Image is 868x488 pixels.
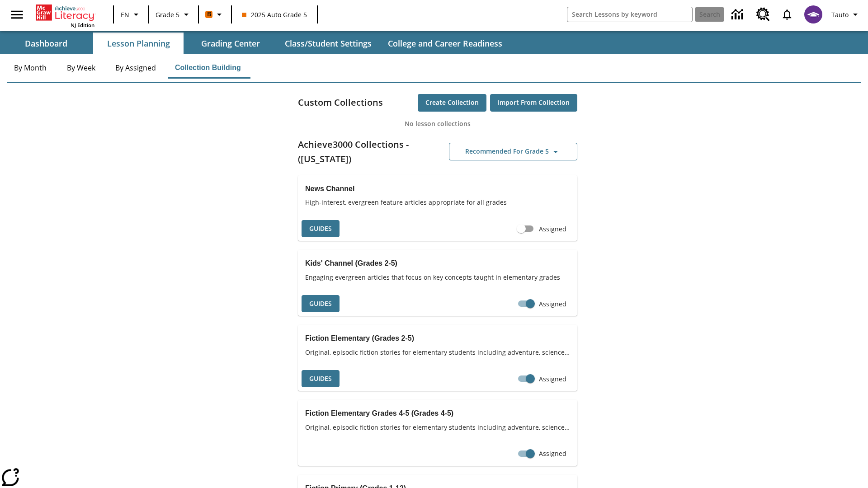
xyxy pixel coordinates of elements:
[726,2,751,27] a: Data Center
[202,6,228,23] button: Boost Class color is orange. Change class color
[1,33,91,54] button: Dashboard
[108,57,163,79] button: By Assigned
[381,33,509,54] button: College and Career Readiness
[539,224,566,234] span: Assigned
[168,57,248,79] button: Collection Building
[828,6,864,23] button: Profile/Settings
[156,10,179,19] span: Grade 5
[305,272,570,282] span: Engaging evergreen articles that focus on key concepts taught in elementary grades
[121,10,129,19] span: EN
[539,374,566,384] span: Assigned
[305,347,570,357] span: Original, episodic fiction stories for elementary students including adventure, science fiction, ...
[302,220,340,238] button: Guides
[298,119,577,128] p: No lesson collections
[36,3,94,28] div: Home
[185,33,276,54] button: Grading Center
[207,9,211,20] span: B
[71,22,94,28] span: NJ Edition
[418,94,486,112] button: Create Collection
[302,370,340,388] button: Guides
[242,10,307,19] span: 2025 Auto Grade 5
[305,422,570,432] span: Original, episodic fiction stories for elementary students including adventure, science fiction, ...
[799,3,828,26] button: Select a new avatar
[4,1,30,28] button: Open side menu
[152,6,195,23] button: Grade: Grade 5, Select a grade
[305,332,570,345] h3: Fiction Elementary (Grades 2-5)
[539,299,566,309] span: Assigned
[751,2,775,27] a: Resource Center, Will open in new tab
[804,5,822,23] img: avatar image
[302,295,340,313] button: Guides
[36,4,94,22] a: Home
[490,94,577,112] button: Import from Collection
[117,6,146,23] button: Language: EN, Select a language
[539,449,566,458] span: Assigned
[93,33,184,54] button: Lesson Planning
[305,183,570,195] h3: News Channel
[278,33,379,54] button: Class/Student Settings
[298,95,383,110] h2: Custom Collections
[305,257,570,270] h3: Kids' Channel (Grades 2-5)
[298,137,438,166] h2: Achieve3000 Collections - ([US_STATE])
[567,7,692,22] input: search field
[305,197,570,207] span: High-interest, evergreen feature articles appropriate for all grades
[7,57,54,79] button: By Month
[775,3,799,26] a: Notifications
[305,407,570,420] h3: Fiction Elementary Grades 4-5 (Grades 4-5)
[58,57,104,79] button: By Week
[449,143,577,160] button: Recommended for Grade 5
[831,10,849,19] span: Tauto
